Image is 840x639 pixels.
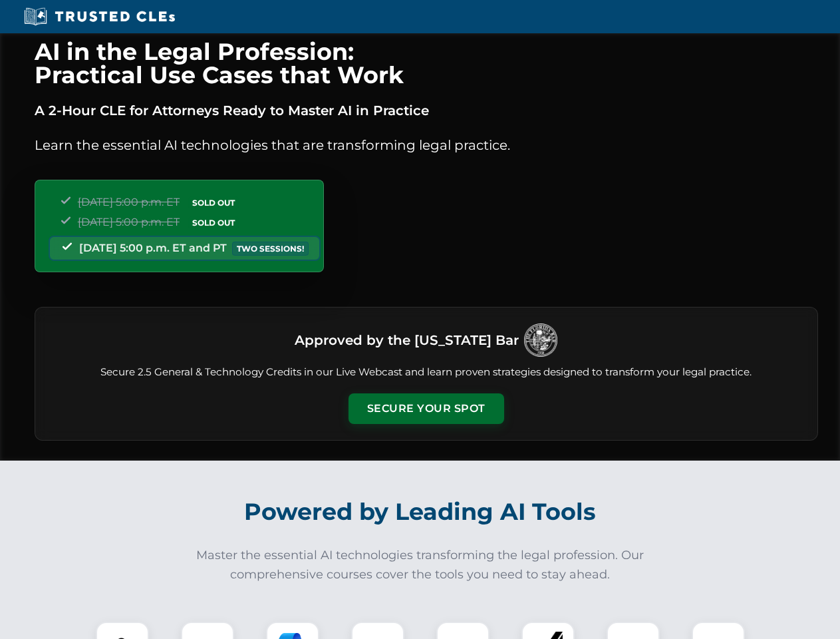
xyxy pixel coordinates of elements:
img: Logo [524,323,557,357]
p: Secure 2.5 General & Technology Credits in our Live Webcast and learn proven strategies designed ... [51,365,801,380]
p: A 2-Hour CLE for Attorneys Ready to Master AI in Practice [35,100,818,121]
h3: Approved by the [US_STATE] Bar [295,328,519,352]
span: [DATE] 5:00 p.m. ET [78,216,180,228]
span: SOLD OUT [188,216,239,230]
h2: Powered by Leading AI Tools [52,489,789,535]
span: [DATE] 5:00 p.m. ET [78,196,180,208]
button: Secure Your Spot [349,393,504,424]
span: SOLD OUT [188,196,239,210]
img: Trusted CLEs [20,7,179,27]
p: Master the essential AI technologies transforming the legal profession. Our comprehensive courses... [188,546,653,584]
h1: AI in the Legal Profession: Practical Use Cases that Work [35,40,818,87]
p: Learn the essential AI technologies that are transforming legal practice. [35,134,818,156]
